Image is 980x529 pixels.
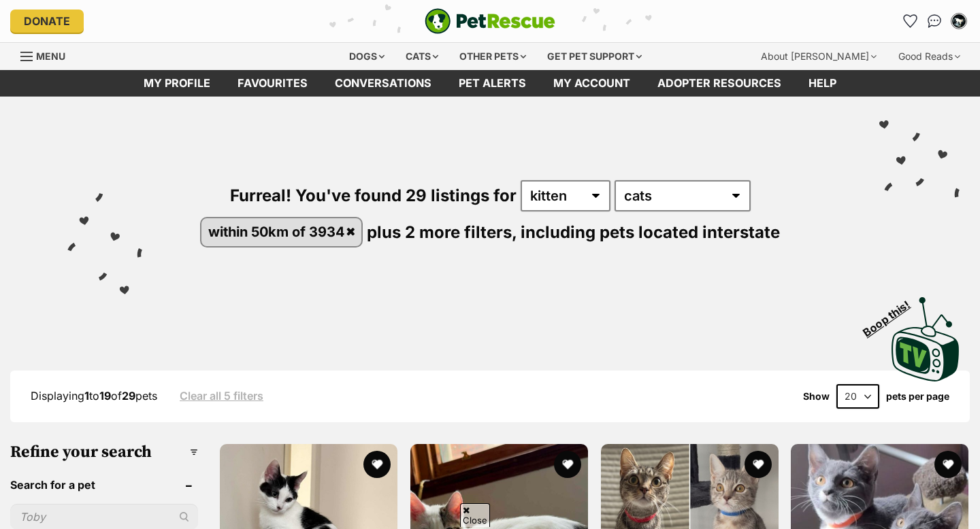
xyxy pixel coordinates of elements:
a: Donate [10,10,84,33]
a: Menu [20,43,75,67]
div: Other pets [450,43,536,70]
div: Get pet support [538,43,651,70]
span: including pets located interstate [521,222,780,241]
span: Close [460,503,490,527]
button: favourite [744,451,771,478]
button: favourite [554,451,581,478]
h3: Refine your search [10,443,198,462]
label: pets per page [886,391,949,402]
a: conversations [321,70,445,97]
img: logo-e224e6f780fb5917bec1dbf3a21bbac754714ae5b6737aabdf751b685950b380.svg [425,8,555,34]
img: chat-41dd97257d64d25036548639549fe6c8038ab92f7586957e7f3b1b290dea8141.svg [928,14,942,28]
span: Displaying to of pets [31,389,157,403]
span: Show [803,391,830,402]
a: Adopter resources [644,70,795,97]
a: Clear all 5 filters [180,390,263,402]
span: Boop this! [861,290,924,339]
div: Cats [396,43,448,70]
ul: Account quick links [899,10,970,32]
span: Menu [36,50,65,62]
img: Lily Street profile pic [952,14,966,28]
strong: 1 [84,389,89,403]
button: favourite [934,451,962,478]
span: plus 2 more filters, [367,222,517,241]
a: Pet alerts [445,70,540,97]
img: PetRescue TV logo [892,297,960,381]
a: Favourites [224,70,321,97]
div: Good Reads [889,43,970,70]
div: Dogs [340,43,394,70]
button: favourite [363,451,391,478]
a: within 50km of 3934 [201,218,361,246]
a: Favourites [899,10,921,32]
a: Conversations [924,10,945,32]
a: Boop this! [892,285,960,384]
div: About [PERSON_NAME] [751,43,886,70]
button: My account [948,10,970,32]
strong: 19 [99,389,111,403]
a: PetRescue [425,8,555,34]
a: My account [540,70,644,97]
span: Furreal! You've found 29 listings for [230,186,517,205]
a: Help [795,70,850,97]
header: Search for a pet [10,479,198,491]
a: My profile [130,70,224,97]
strong: 29 [122,389,135,403]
